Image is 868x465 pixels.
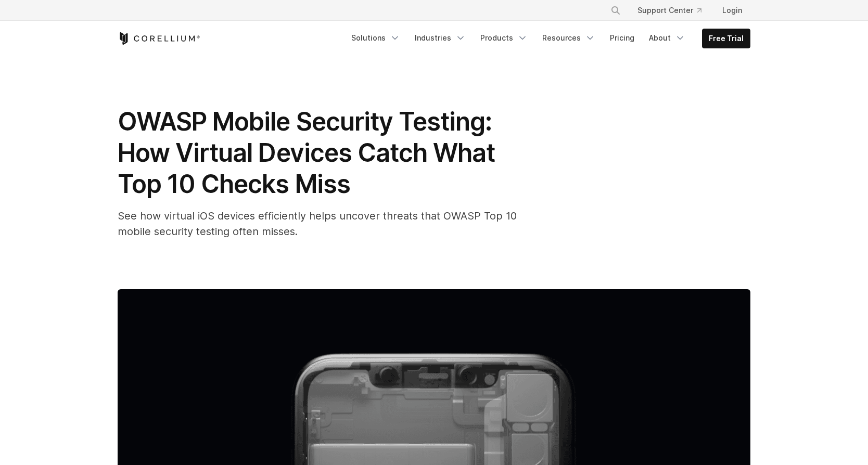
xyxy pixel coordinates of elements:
a: Support Center [629,1,710,20]
button: Search [606,1,625,20]
a: Corellium Home [118,32,200,45]
a: Login [714,1,750,20]
a: Pricing [604,29,641,47]
a: Products [474,29,534,47]
a: Free Trial [703,29,750,48]
a: Industries [409,29,472,47]
a: Solutions [345,29,406,47]
div: Navigation Menu [598,1,750,20]
div: Navigation Menu [345,29,750,48]
span: See how virtual iOS devices efficiently helps uncover threats that OWASP Top 10 mobile security t... [118,210,517,238]
a: Resources [536,29,602,47]
a: About [643,29,692,47]
span: OWASP Mobile Security Testing: How Virtual Devices Catch What Top 10 Checks Miss [118,106,495,199]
